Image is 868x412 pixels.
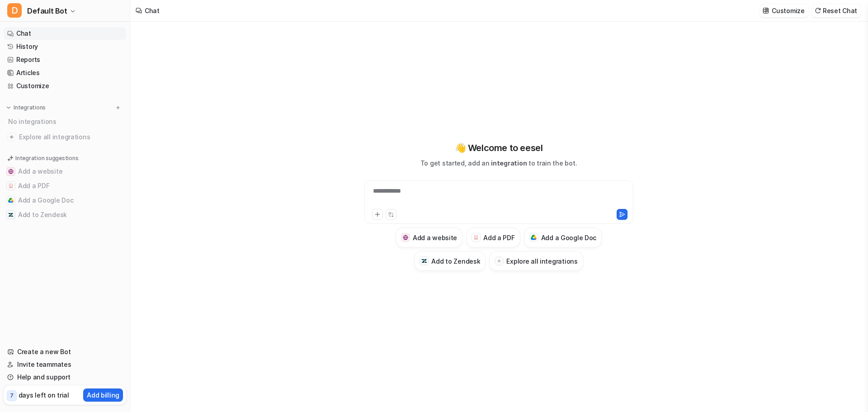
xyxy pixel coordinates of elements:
img: expand menu [5,104,12,111]
img: Add a Google Doc [531,235,537,240]
img: explore all integrations [7,133,16,142]
span: Default Bot [27,5,67,17]
button: Add a websiteAdd a website [396,227,462,247]
div: No integrations [5,114,126,129]
a: Create a new Bot [4,346,126,358]
p: Integration suggestions [15,154,78,162]
img: customize [763,7,769,14]
img: Add to Zendesk [421,258,427,264]
p: To get started, add an to train the bot. [420,158,577,168]
button: Add billing [83,388,123,402]
img: Add a PDF [473,235,479,240]
button: Add a Google DocAdd a Google Doc [524,227,602,247]
p: 7 [10,392,14,400]
span: Explore all integrations [19,130,123,144]
a: Explore all integrations [4,131,126,143]
a: Help and support [4,371,126,384]
img: Add a website [8,169,14,174]
h3: Add a website [413,233,457,242]
button: Explore all integrations [489,251,583,271]
button: Add to ZendeskAdd to Zendesk [414,251,486,271]
img: Add a Google Doc [8,198,14,203]
img: reset [815,7,821,14]
span: integration [491,159,527,167]
a: History [4,40,126,53]
button: Integrations [4,103,48,112]
p: 👋 Welcome to eesel [455,141,543,155]
p: Customize [772,6,804,15]
h3: Add a Google Doc [541,233,597,242]
img: Add a website [403,235,409,241]
p: Add billing [87,390,119,400]
a: Chat [4,27,126,40]
div: Chat [145,6,160,15]
button: Add a websiteAdd a website [4,164,126,179]
img: Add to Zendesk [8,212,14,218]
span: D [7,3,22,18]
button: Add to ZendeskAdd to Zendesk [4,208,126,222]
img: Add a PDF [8,183,14,189]
button: Customize [760,4,808,17]
button: Add a PDFAdd a PDF [4,179,126,193]
p: days left on trial [19,390,69,400]
img: menu_add.svg [115,104,121,111]
h3: Add a PDF [483,233,514,242]
p: Integrations [14,104,46,111]
h3: Explore all integrations [506,256,577,266]
button: Add a PDFAdd a PDF [466,227,520,247]
button: Add a Google DocAdd a Google Doc [4,193,126,208]
h3: Add to Zendesk [431,256,480,266]
a: Customize [4,80,126,92]
button: Reset Chat [812,4,861,17]
a: Invite teammates [4,358,126,371]
a: Reports [4,53,126,66]
a: Articles [4,66,126,79]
